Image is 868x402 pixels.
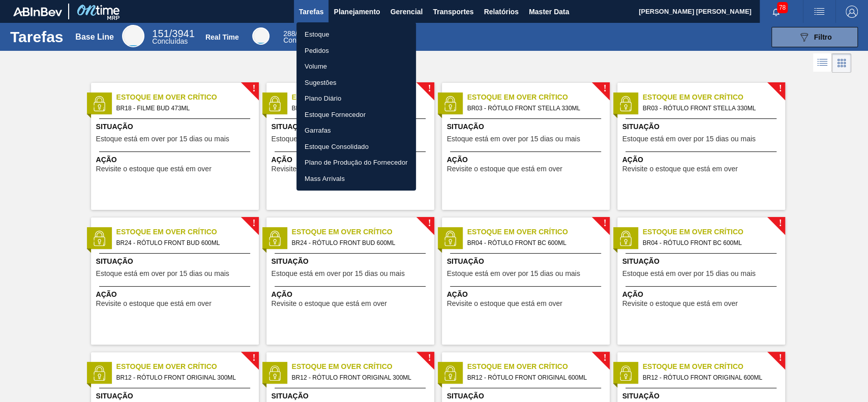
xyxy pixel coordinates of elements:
[296,139,416,155] a: Estoque Consolidado
[296,122,416,139] a: Garrafas
[296,43,416,59] a: Pedidos
[296,171,416,187] a: Mass Arrivals
[296,90,416,107] a: Plano Diário
[296,75,416,91] a: Sugestões
[296,26,416,43] a: Estoque
[296,107,416,123] a: Estoque Fornecedor
[296,58,416,75] a: Volume
[296,154,416,171] a: Plano de Produção do Fornecedor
